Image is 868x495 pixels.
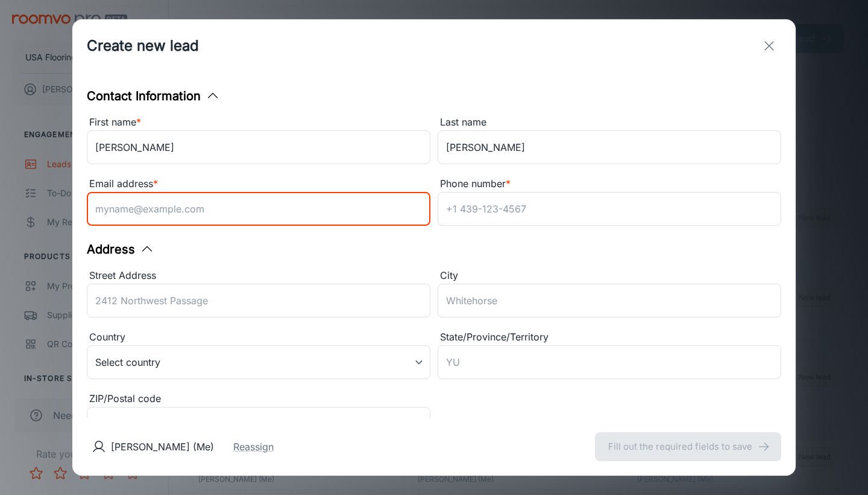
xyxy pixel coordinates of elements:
[438,130,781,164] input: Doe
[87,268,430,284] div: Street Address
[87,35,199,57] h1: Create new lead
[438,176,781,192] div: Phone number
[87,330,430,345] div: Country
[233,439,274,454] button: Reassign
[757,34,781,58] button: exit
[438,115,781,130] div: Last name
[87,176,430,192] div: Email address
[87,115,430,130] div: First name
[111,439,214,454] p: [PERSON_NAME] (Me)
[87,391,430,407] div: ZIP/Postal code
[87,284,430,318] input: 2412 Northwest Passage
[87,407,430,441] input: J1U 3L7
[87,130,430,164] input: John
[87,345,430,379] div: Select country
[438,330,781,345] div: State/Province/Territory
[87,240,154,258] button: Address
[438,345,781,379] input: YU
[87,192,430,226] input: myname@example.com
[87,87,220,105] button: Contact Information
[438,192,781,226] input: +1 439-123-4567
[438,268,781,284] div: City
[438,284,781,318] input: Whitehorse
